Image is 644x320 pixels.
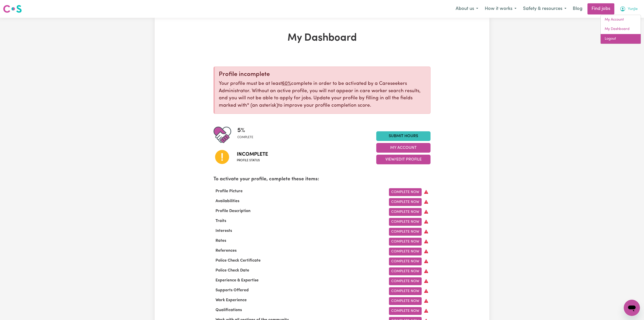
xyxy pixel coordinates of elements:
[389,258,422,265] a: Complete Now
[213,209,253,213] span: Profile Description
[389,218,422,226] a: Complete Now
[213,189,245,193] span: Profile Picture
[616,4,641,14] button: My Account
[389,248,422,255] a: Complete Now
[570,3,585,14] a: Blog
[213,229,234,233] span: Interests
[213,259,263,263] span: Police Check Certificate
[237,126,257,144] div: Profile completeness: 5%
[601,24,641,34] a: My Dashboard
[520,4,570,14] button: Safety & resources
[389,188,422,196] a: Complete Now
[213,32,431,44] h1: My Dashboard
[219,80,426,109] p: Your profile must be at least complete in order to be activated by a Careseekers Administrator. W...
[481,4,520,14] button: How it works
[389,228,422,236] a: Complete Now
[624,300,640,316] iframe: Button to launch messaging window
[389,297,422,305] a: Complete Now
[389,287,422,295] a: Complete Now
[600,15,641,44] div: My Account
[3,3,22,15] a: Careseekers logo
[213,239,228,243] span: Rates
[282,81,291,86] u: 60%
[3,4,22,13] img: Careseekers logo
[213,249,239,253] span: References
[237,158,268,163] span: Profile status
[389,267,422,275] a: Complete Now
[452,4,481,14] button: About us
[213,298,249,302] span: Work Experience
[376,155,431,164] button: View/Edit Profile
[219,71,426,78] div: Profile incomplete
[601,34,641,44] a: Logout
[389,238,422,246] a: Complete Now
[213,308,244,312] span: Qualifications
[389,277,422,285] a: Complete Now
[389,208,422,216] a: Complete Now
[389,307,422,315] a: Complete Now
[389,198,422,206] a: Complete Now
[213,176,431,183] p: To activate your profile, complete these items:
[628,6,638,12] span: YunJie
[213,278,261,282] span: Experience & Expertise
[213,199,241,203] span: Availabilities
[376,131,431,141] a: Submit Hours
[213,268,251,273] span: Police Check Date
[601,15,641,25] a: My Account
[213,219,228,223] span: Traits
[237,135,253,140] span: complete
[237,126,253,135] span: 5 %
[376,143,431,153] button: My Account
[587,3,614,14] a: Find jobs
[237,151,268,158] span: Incomplete
[247,103,278,108] span: an asterisk
[213,288,251,292] span: Supports Offered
